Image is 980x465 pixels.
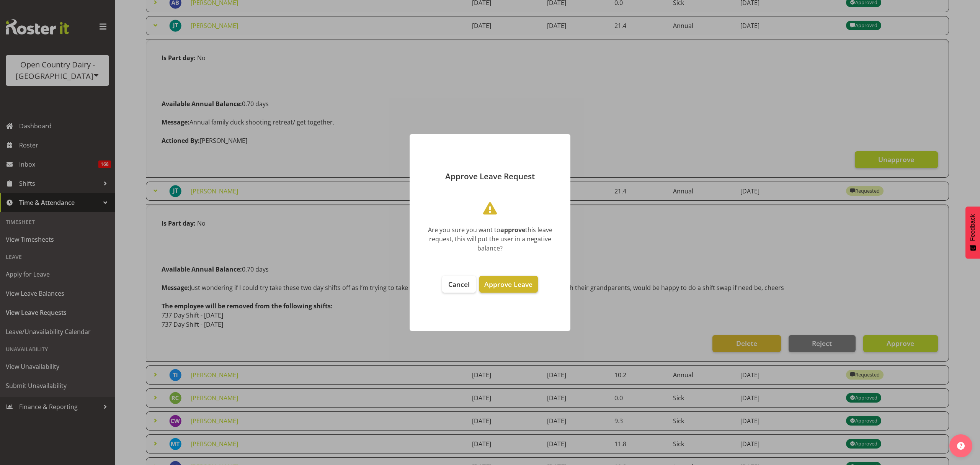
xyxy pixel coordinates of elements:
span: Feedback [969,214,976,241]
button: Feedback - Show survey [965,206,980,259]
img: help-xxl-2.png [957,442,965,450]
p: Approve Leave Request [417,172,563,180]
div: Are you sure you want to this leave request, this will put the user in a negative balance? [421,225,559,253]
button: Approve Leave [479,276,537,293]
button: Cancel [442,276,476,293]
span: Cancel [448,280,470,289]
b: approve [500,226,525,234]
span: Approve Leave [484,280,532,289]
